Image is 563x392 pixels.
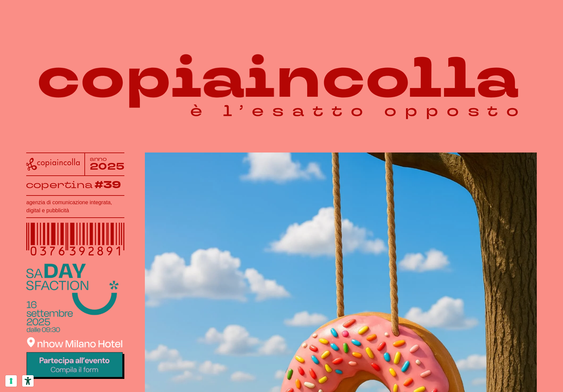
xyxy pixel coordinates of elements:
[96,178,124,192] tspan: #39
[26,178,94,191] tspan: copertina
[26,264,124,379] img: SaDaysfaction
[90,155,107,163] tspan: anno
[5,375,17,387] button: Le tue preferenze relative al consenso per le tecnologie di tracciamento
[22,375,34,387] button: Strumenti di accessibilità
[90,160,125,173] tspan: 2025
[26,199,124,215] h1: agenzia di comunicazione integrata, digital e pubblicità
